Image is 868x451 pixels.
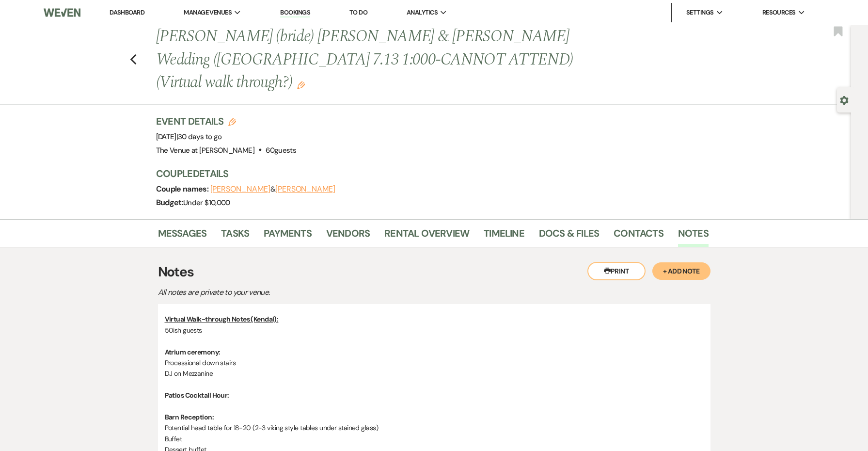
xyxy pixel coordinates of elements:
span: Manage Venues [184,8,232,17]
p: All notes are private to your venue. [158,286,497,299]
button: [PERSON_NAME] [210,185,270,193]
span: Under $10,000 [183,198,230,208]
h3: Notes [158,262,710,282]
img: Weven Logo [44,2,80,23]
button: + Add Note [652,262,710,280]
h3: Event Details [156,114,297,128]
p: Processional down stairs [165,357,704,368]
button: Open lead details [840,95,849,104]
p: DJ on Mezzanine [165,368,704,379]
a: Docs & Files [539,225,599,247]
p: Potential head table for 18-20 (2-3 viking style tables under stained glass) [165,422,704,433]
span: 30 days to go [178,132,222,142]
a: Tasks [221,225,249,247]
a: Dashboard [110,8,144,16]
span: Analytics [407,8,438,17]
span: Budget: [156,197,184,208]
span: [DATE] [156,132,222,142]
strong: Atrium ceremony: [165,348,221,356]
a: Bookings [280,8,310,17]
a: Rental Overview [384,225,469,247]
a: To Do [349,8,367,16]
span: 60 guests [266,145,296,155]
button: Edit [297,80,305,89]
span: & [210,184,335,194]
a: Payments [264,225,312,247]
span: | [176,132,222,142]
h3: Couple Details [156,167,699,180]
button: [PERSON_NAME] [275,185,335,193]
a: Vendors [326,225,370,247]
strong: Barn Reception: [165,413,214,421]
span: The Venue at [PERSON_NAME] [156,145,254,155]
p: Buffet [165,434,704,444]
a: Timeline [484,225,524,247]
strong: Patios Cocktail Hour: [165,391,229,400]
button: Print [587,262,646,280]
a: Notes [678,225,709,247]
a: Messages [158,225,207,247]
h1: [PERSON_NAME] (bride) [PERSON_NAME] & [PERSON_NAME] Wedding ([GEOGRAPHIC_DATA] 7.13 1:000-CANNOT ... [156,25,590,95]
p: 50ish guests [165,325,704,336]
span: Resources [762,8,796,17]
a: Contacts [614,225,663,247]
span: Couple names: [156,184,210,194]
u: Virtual Walk-through Notes (Kendal): [165,315,279,323]
span: Settings [686,8,714,17]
